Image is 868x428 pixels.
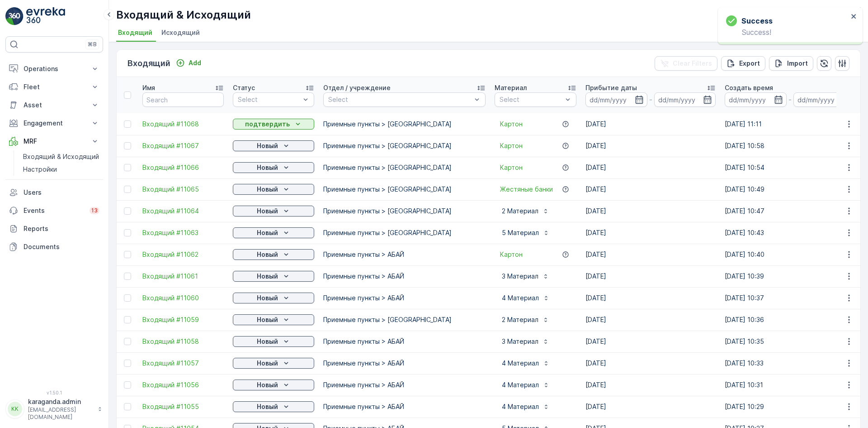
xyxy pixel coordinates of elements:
[24,64,85,73] p: Operations
[495,226,555,240] button: 5 Материал
[323,359,486,368] p: Приемные пункты > АБАЙ
[581,135,720,157] td: [DATE]
[233,83,255,92] p: Статус
[142,141,224,150] span: Входящий #11067
[142,402,224,411] a: Входящий #11055
[725,83,773,92] p: Создать время
[5,183,103,202] a: Users
[5,78,103,96] button: Fleet
[142,163,224,172] a: Входящий #11066
[726,28,848,36] p: Success!
[257,250,278,259] p: Новый
[88,41,97,48] p: ⌘B
[142,185,224,194] span: Входящий #11065
[720,200,859,222] td: [DATE] 10:47
[495,356,555,370] button: 4 Материал
[720,178,859,200] td: [DATE] 10:49
[142,315,224,324] a: Входящий #11059
[142,83,155,92] p: Имя
[720,396,859,418] td: [DATE] 10:29
[725,92,787,107] input: dd/mm/yyyy
[142,337,224,346] span: Входящий #11058
[142,250,224,259] span: Входящий #11062
[172,58,205,68] button: Add
[24,242,99,251] p: Documents
[500,402,539,411] p: 4 Материал
[5,397,103,421] button: KKkaraganda.admin[EMAIL_ADDRESS][DOMAIN_NAME]
[233,293,314,303] button: Новый
[245,120,290,129] p: подтвердить
[124,360,131,367] div: Toggle Row Selected
[787,59,808,68] p: Import
[793,92,855,107] input: dd/mm/yyyy
[257,163,278,172] p: Новый
[495,399,555,414] button: 4 Материал
[581,200,720,222] td: [DATE]
[124,251,131,258] div: Toggle Row Selected
[142,272,224,281] span: Входящий #11061
[257,315,278,324] p: Новый
[581,157,720,178] td: [DATE]
[495,83,527,92] p: Материал
[5,96,103,114] button: Asset
[233,249,314,260] button: Новый
[5,132,103,150] button: MRF
[739,59,760,68] p: Export
[257,185,278,194] p: Новый
[495,291,555,305] button: 4 Материал
[142,228,224,237] a: Входящий #11063
[851,13,857,21] button: close
[24,82,85,91] p: Fleet
[495,269,555,284] button: 3 Материал
[323,120,486,129] p: Приемные пункты > [GEOGRAPHIC_DATA]
[233,380,314,390] button: Новый
[142,120,224,129] span: Входящий #11068
[500,141,523,150] span: Картон
[720,135,859,157] td: [DATE] 10:58
[323,293,486,303] p: Приемные пункты > АБАЙ
[720,287,859,309] td: [DATE] 10:37
[500,95,562,104] p: Select
[124,207,131,215] div: Toggle Row Selected
[500,207,538,216] p: 2 Материал
[581,374,720,396] td: [DATE]
[323,141,486,150] p: Приемные пункты > [GEOGRAPHIC_DATA]
[142,380,224,390] a: Входящий #11056
[142,293,224,303] a: Входящий #11060
[233,206,314,216] button: Новый
[5,114,103,132] button: Engagement
[500,120,523,129] a: Картон
[720,265,859,287] td: [DATE] 10:39
[328,95,472,104] p: Select
[720,352,859,374] td: [DATE] 10:33
[24,137,85,146] p: MRF
[233,314,314,325] button: Новый
[28,397,93,406] p: karaganda.admin
[323,315,486,324] p: Приемные пункты > [GEOGRAPHIC_DATA]
[581,309,720,331] td: [DATE]
[24,188,99,197] p: Users
[323,185,486,194] p: Приемные пункты > [GEOGRAPHIC_DATA]
[720,157,859,178] td: [DATE] 10:54
[124,316,131,323] div: Toggle Row Selected
[654,92,716,107] input: dd/mm/yyyy
[118,28,152,37] span: Входящий
[500,315,538,324] p: 2 Материал
[257,359,278,368] p: Новый
[23,165,57,174] p: Настройки
[142,207,224,216] span: Входящий #11064
[741,15,773,26] h3: Success
[257,293,278,303] p: Новый
[720,222,859,244] td: [DATE] 10:43
[581,222,720,244] td: [DATE]
[91,207,98,214] p: 13
[257,228,278,237] p: Новый
[124,164,131,171] div: Toggle Row Selected
[500,337,538,346] p: 3 Материал
[116,8,251,22] p: Входящий & Исходящий
[233,227,314,238] button: Новый
[500,185,553,194] a: Жестяные банки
